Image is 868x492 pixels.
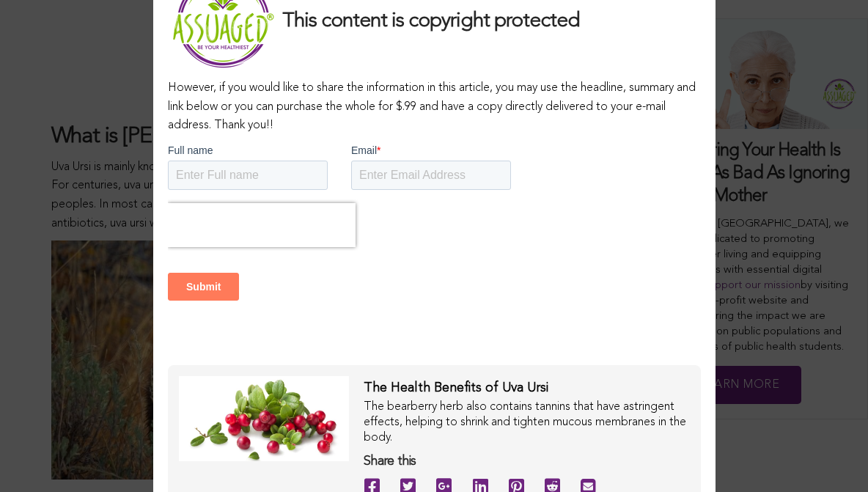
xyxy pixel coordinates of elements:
h4: Share this [364,453,690,470]
iframe: Form 0 [168,143,701,365]
p: However, if you would like to share the information in this article, you may use the headline, su... [168,79,701,136]
img: copyright image [179,376,349,461]
div: The bearberry herb also contains tannins that have astringent effects, helping to shrink and tigh... [364,400,690,445]
iframe: Chat Widget [795,422,868,492]
span: The Health Benefits of Uva Ursi [364,381,548,394]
